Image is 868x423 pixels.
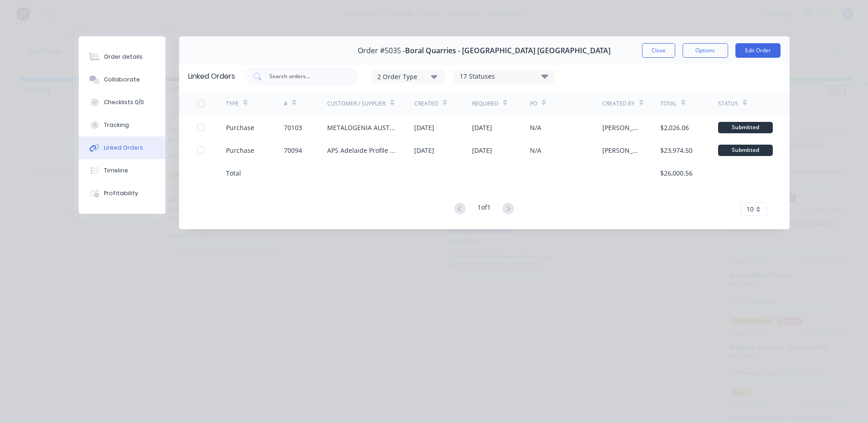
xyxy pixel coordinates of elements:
button: Edit Order [735,43,781,58]
div: Order details [104,53,143,61]
div: PO [530,100,537,108]
div: Checklists 0/0 [104,98,144,106]
div: Status [718,100,738,108]
div: 1 of 1 [478,202,491,216]
button: Linked Orders [79,136,165,159]
button: 2 Order Type [372,70,445,83]
div: [PERSON_NAME] [602,146,642,155]
button: Collaborate [79,68,165,91]
div: [DATE] [472,146,492,155]
div: 70103 [284,123,302,132]
div: TYPE [226,100,239,108]
div: Timeline [104,166,128,175]
div: Total [660,100,677,108]
button: Profitability [79,182,165,205]
div: [PERSON_NAME] [602,123,642,132]
div: Collaborate [104,76,140,84]
div: $2,026.06 [660,123,689,132]
div: $23,974.50 [660,146,693,155]
div: [DATE] [414,146,434,155]
div: Created [414,100,438,108]
div: Created By [602,100,635,108]
div: Total [226,168,241,178]
span: Order #5035 - [358,46,405,55]
div: # [284,100,288,108]
div: Purchase [226,123,254,132]
div: Profitability [104,189,138,197]
div: N/A [530,123,541,132]
button: Close [642,43,675,58]
div: [DATE] [472,123,492,132]
div: Linked Orders [104,144,143,152]
div: Submitted [718,122,773,133]
div: Customer / Supplier [327,100,385,108]
button: Order details [79,45,165,68]
div: Tracking [104,121,129,129]
div: 2 Order Type [377,71,438,81]
div: $26,000.56 [660,168,693,178]
span: 10 [746,204,754,214]
input: Search orders... [268,72,344,81]
span: Boral Quarries - [GEOGRAPHIC_DATA] [GEOGRAPHIC_DATA] [405,46,611,55]
div: Purchase [226,146,254,155]
div: METALOGENIA AUSTRALIA PTY LTD - (MTG) [327,123,396,132]
div: Required [472,100,498,108]
div: Submitted [718,145,773,156]
div: APS Adelaide Profile Services [327,146,396,155]
button: Options [683,43,728,58]
button: Checklists 0/0 [79,91,165,114]
div: [DATE] [414,123,434,132]
button: Timeline [79,159,165,182]
div: Linked Orders [188,71,235,82]
div: N/A [530,146,541,155]
div: 70094 [284,146,302,155]
button: Tracking [79,114,165,136]
div: 17 Statuses [454,71,554,81]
